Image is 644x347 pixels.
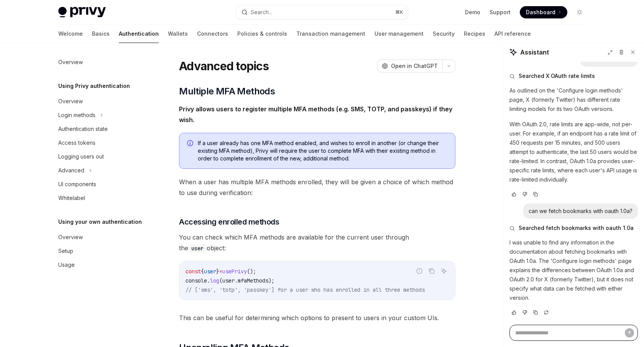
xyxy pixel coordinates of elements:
a: Whitelabel [52,191,150,205]
span: { [201,268,204,275]
span: Assistant [520,48,549,57]
h1: Advanced topics [179,59,269,73]
span: . [207,277,210,284]
span: ); [268,277,274,284]
span: . [235,277,238,284]
button: Report incorrect code [414,266,424,276]
strong: Privy allows users to register multiple MFA methods (e.g. SMS, TOTP, and passkeys) if they wish. [179,105,452,124]
span: You can check which MFA methods are available for the current user through the object: [179,232,455,253]
img: light logo [58,7,106,18]
span: user [222,277,235,284]
a: Connectors [197,25,228,43]
a: User management [375,25,424,43]
div: Usage [58,260,75,269]
div: Access tokens [58,138,95,147]
button: Searched X OAuth rate limits [509,72,638,80]
button: Searched fetch bookmarks with oauth 1.0a [509,224,638,232]
span: log [210,277,219,284]
a: Recipes [464,25,485,43]
a: Policies & controls [237,25,287,43]
h5: Using your own authentication [58,217,142,226]
span: usePrivy [222,268,247,275]
div: Overview [58,58,83,67]
a: Usage [52,258,150,272]
div: UI components [58,180,96,189]
span: Accessing enrolled methods [179,216,279,227]
a: Dashboard [520,6,567,18]
a: Security [433,25,455,43]
span: This can be useful for determining which options to present to users in your custom UIs. [179,312,455,323]
span: // ['sms', 'totp', 'passkey'] for a user who has enrolled in all three methods [186,286,425,293]
span: ⌘ K [395,9,403,15]
a: API reference [495,25,531,43]
div: Advanced [58,166,84,175]
a: Authentication state [52,122,150,136]
a: Demo [465,8,480,16]
div: Overview [58,233,83,242]
button: Search...⌘K [236,5,408,19]
code: user [188,244,207,253]
a: Support [490,8,511,16]
span: Searched X OAuth rate limits [519,72,595,80]
span: Searched fetch bookmarks with oauth 1.0a [519,224,634,232]
span: ( [219,277,222,284]
a: Wallets [168,25,188,43]
span: Dashboard [526,8,555,16]
button: Send message [625,328,634,337]
span: Multiple MFA Methods [179,85,275,97]
span: } [216,268,219,275]
div: Setup [58,246,73,256]
span: console [186,277,207,284]
a: Transaction management [296,25,365,43]
span: (); [247,268,256,275]
a: Welcome [58,25,83,43]
a: Overview [52,230,150,244]
a: Authentication [119,25,159,43]
span: If a user already has one MFA method enabled, and wishes to enroll in another (or change their ex... [198,139,447,162]
span: mfaMethods [238,277,268,284]
a: Logging users out [52,150,150,164]
h5: Using Privy authentication [58,81,130,91]
p: I was unable to find any information in the documentation about fetching bookmarks with OAuth 1.0... [509,238,638,302]
span: const [186,268,201,275]
div: Login methods [58,111,95,120]
a: Basics [92,25,110,43]
a: Overview [52,55,150,69]
button: Toggle dark mode [573,6,586,18]
button: Copy the contents from the code block [427,266,437,276]
div: Search... [251,8,272,17]
a: Setup [52,244,150,258]
div: Authentication state [58,124,108,134]
svg: Info [187,140,195,148]
span: When a user has multiple MFA methods enrolled, they will be given a choice of which method to use... [179,177,455,198]
p: With OAuth 2.0, rate limits are app-wide, not per-user. For example, if an endpoint has a rate li... [509,120,638,184]
a: UI components [52,177,150,191]
div: can we fetch bookmarks with oauth 1.0a? [529,207,632,215]
div: Whitelabel [58,193,85,203]
div: Logging users out [58,152,104,161]
span: = [219,268,222,275]
button: Ask AI [439,266,449,276]
a: Access tokens [52,136,150,150]
a: Overview [52,94,150,108]
span: Open in ChatGPT [391,62,438,70]
p: As outlined on the 'Configure login methods' page, X (formerly Twitter) has different rate limiti... [509,86,638,114]
div: Overview [58,97,83,106]
span: user [204,268,216,275]
button: Open in ChatGPT [377,59,442,73]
